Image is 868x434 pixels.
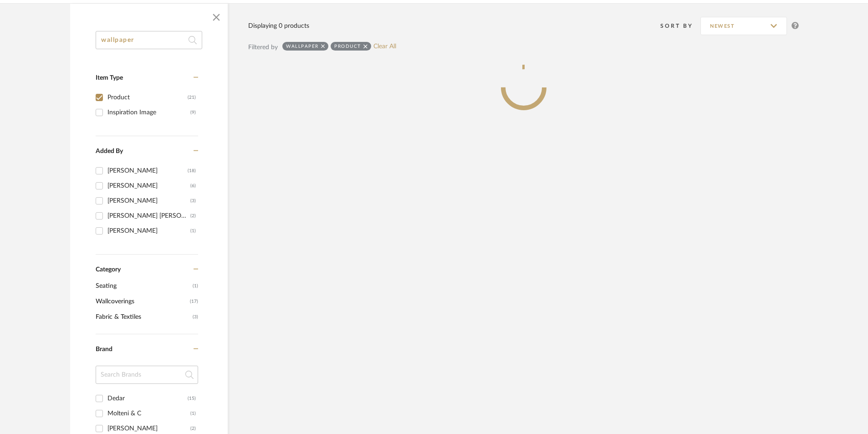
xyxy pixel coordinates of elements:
div: Displaying 0 products [248,21,309,31]
div: [PERSON_NAME] [107,224,190,238]
span: (3) [193,310,198,324]
div: [PERSON_NAME] [107,163,188,178]
div: (2) [190,209,196,223]
div: Dedar [107,391,188,406]
span: Category [96,266,121,274]
span: Brand [96,346,112,352]
div: [PERSON_NAME] [PERSON_NAME] [107,209,190,223]
span: Added By [96,148,123,154]
div: [PERSON_NAME] [107,194,190,208]
input: Search within 0 results [96,31,202,49]
button: Close [207,8,225,26]
div: Molteni & C [107,406,190,421]
div: [PERSON_NAME] [107,179,190,193]
div: (1) [190,224,196,238]
a: Clear All [373,43,396,51]
span: (1) [193,279,198,293]
span: Fabric & Textiles [96,309,190,325]
div: (21) [188,90,196,105]
div: wallpaper [286,43,319,49]
span: Wallcoverings [96,294,188,309]
div: (6) [190,179,196,193]
input: Search Brands [96,366,198,384]
div: Inspiration Image [107,105,190,120]
div: Filtered by [248,42,278,52]
span: (17) [190,294,198,309]
span: Item Type [96,75,123,81]
div: (15) [188,391,196,406]
div: (18) [188,163,196,178]
div: Product [107,90,188,105]
div: (1) [190,406,196,421]
div: (9) [190,105,196,120]
div: Sort By [660,21,700,31]
span: Seating [96,278,190,294]
div: Product [334,43,361,49]
div: (3) [190,194,196,208]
